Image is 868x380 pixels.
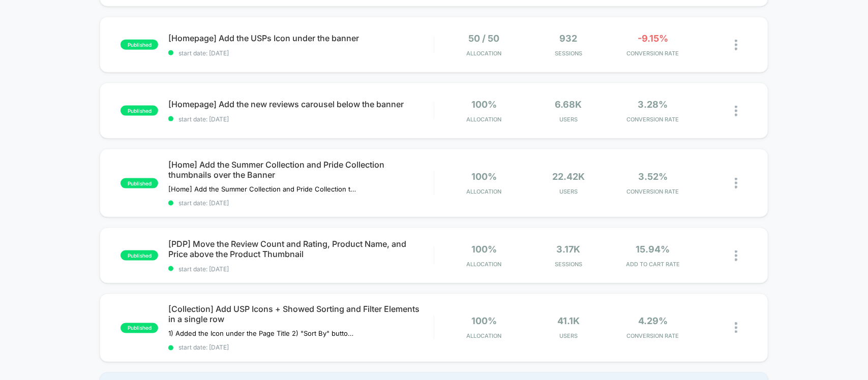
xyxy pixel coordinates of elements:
span: CONVERSION RATE [613,188,693,195]
span: Allocation [467,50,502,57]
span: [Home] Add the Summer Collection and Pride Collection thumbnails over the BannerI have added summ... [168,185,357,193]
img: close [735,178,737,188]
span: 22.42k [552,171,585,182]
span: 3.52% [638,171,668,182]
span: start date: [DATE] [168,199,433,207]
span: Users [529,116,608,123]
span: start date: [DATE] [168,265,433,273]
span: CONVERSION RATE [613,333,693,340]
span: published [121,40,158,50]
img: close [735,250,737,261]
span: published [121,250,158,261]
img: close [735,40,737,50]
img: close [735,106,737,116]
span: Users [529,333,608,340]
span: start date: [DATE] [168,344,433,352]
span: Allocation [467,333,502,340]
span: 100% [471,171,497,182]
span: published [121,106,158,116]
span: -9.15% [638,33,668,44]
span: ADD TO CART RATE [613,261,693,268]
span: CONVERSION RATE [613,116,693,123]
span: [PDP] Move the Review Count and Rating, Product Name, and Price above the Product Thumbnail [168,239,433,259]
span: 100% [471,316,497,327]
span: Allocation [467,116,502,123]
span: 1) Added the Icon under the Page Title 2) "Sort By" button and filter in one row [168,330,357,338]
span: start date: [DATE] [168,49,433,57]
span: Sessions [529,50,608,57]
span: [Home] Add the Summer Collection and Pride Collection thumbnails over the Banner [168,160,433,180]
span: 6.68k [555,99,582,110]
span: CONVERSION RATE [613,50,693,57]
img: close [735,323,737,333]
span: 932 [560,33,578,44]
span: published [121,178,158,188]
span: Allocation [467,261,502,268]
span: 3.17k [557,244,581,255]
span: [Collection] Add USP Icons + Showed Sorting and Filter Elements in a single row [168,304,433,325]
span: 3.28% [638,99,668,110]
span: Sessions [529,261,608,268]
span: [Homepage] Add the new reviews carousel below the banner [168,99,433,109]
span: start date: [DATE] [168,115,433,123]
span: 4.29% [638,316,668,327]
span: 100% [471,99,497,110]
span: published [121,323,158,333]
span: 50 / 50 [469,33,500,44]
span: 41.1k [557,316,580,327]
span: 15.94% [636,244,670,255]
span: Allocation [467,188,502,195]
span: [Homepage] Add the USPs Icon under the banner [168,33,433,43]
span: Users [529,188,608,195]
span: 100% [471,244,497,255]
